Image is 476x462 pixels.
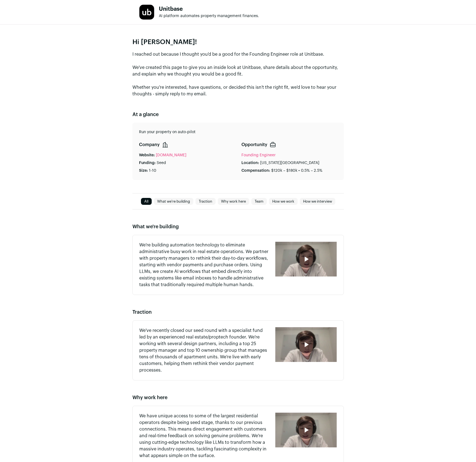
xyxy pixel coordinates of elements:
[139,327,269,374] p: We've recently closed our seed round with a specialist fund led by an experienced real estate/pro...
[159,14,259,18] span: AI platform automates property management finances.
[157,160,166,166] p: Seed
[139,152,155,158] p: Website:
[159,6,259,12] h1: Unitbase
[132,223,344,230] h2: What we're building
[154,198,193,205] a: What we're building
[132,51,344,97] p: I reached out because I thought you'd be a good for the Founding Engineer role at Unitbase. We've...
[251,198,267,205] a: Team
[132,394,344,401] h2: Why work here
[195,198,216,205] a: Traction
[132,111,344,118] h2: At a glance
[139,5,154,20] img: 507c7f162ae9245119f00bf8e57d82b875e7de5137840b21884cd0bcbfa05bfc.jpg
[241,160,259,166] p: Location:
[260,160,319,166] p: [US_STATE][GEOGRAPHIC_DATA]
[139,242,269,288] p: We're building automation technology to eliminate administrative busy work in real estate operati...
[156,152,186,158] a: [DOMAIN_NAME]
[139,168,148,173] p: Size:
[132,308,344,316] h2: Traction
[141,198,152,205] a: All
[271,168,322,173] p: $120k – $180k • 0.5% – 2.5%
[132,38,344,47] p: Hi [PERSON_NAME]!
[218,198,249,205] a: Why work here
[139,160,156,166] p: Funding:
[149,168,156,173] p: 1-10
[139,129,337,135] p: Run your property on auto-pilot
[300,198,335,205] a: How we interview
[269,198,298,205] a: How we work
[139,413,269,459] p: We have unique access to some of the largest residential operators despite being seed stage, than...
[241,141,267,148] p: Opportunity
[139,141,160,148] p: Company
[241,168,270,173] p: Compensation:
[241,153,276,157] a: Founding Engineer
